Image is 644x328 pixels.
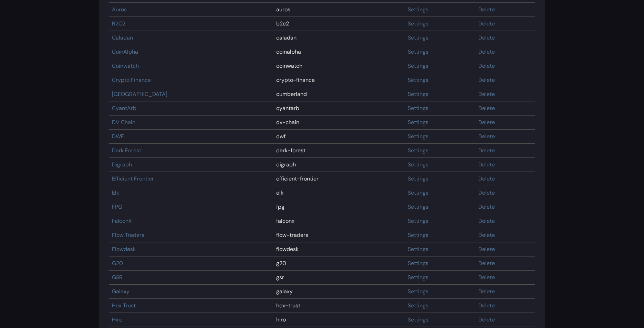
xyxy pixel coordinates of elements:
a: Galaxy [112,288,129,295]
td: coinalpha [273,45,405,59]
a: Settings [408,161,428,168]
a: Settings [408,105,428,112]
td: hex-trust [273,299,405,313]
a: Delete [478,302,495,309]
a: Delete [478,189,495,196]
a: Delete [478,147,495,154]
a: Settings [408,62,428,69]
td: auros [273,3,405,17]
a: Delete [478,274,495,281]
a: Delete [478,203,495,210]
a: Flowdesk [112,245,136,253]
a: Digraph [112,161,132,168]
a: FalconX [112,217,132,225]
a: Delete [478,48,495,55]
td: cumberland [273,87,405,101]
a: Auros [112,6,127,13]
a: Elk [112,189,119,196]
a: Settings [408,6,428,13]
a: Settings [408,217,428,225]
td: galaxy [273,285,405,299]
a: Delete [478,316,495,323]
a: Delete [478,133,495,140]
a: Settings [408,175,428,182]
a: Delete [478,245,495,253]
a: Settings [408,20,428,27]
a: Delete [478,175,495,182]
td: flow-traders [273,228,405,242]
td: caladan [273,31,405,45]
a: Settings [408,34,428,41]
td: elk [273,186,405,200]
a: Settings [408,48,428,55]
a: Dark Forest [112,147,141,154]
td: crypto-finance [273,73,405,87]
a: Flow Traders [112,231,144,239]
a: Settings [408,189,428,196]
a: Settings [408,274,428,281]
a: Settings [408,147,428,154]
a: Settings [408,302,428,309]
td: gsr [273,271,405,285]
a: Coinwatch [112,62,139,69]
a: CoinAlpha [112,48,138,55]
a: Delete [478,288,495,295]
td: coinwatch [273,59,405,73]
a: Delete [478,6,495,13]
a: Delete [478,34,495,41]
a: Delete [478,119,495,126]
a: Settings [408,231,428,239]
td: falconx [273,214,405,228]
a: Delete [478,62,495,69]
a: Caladan [112,34,133,41]
td: flowdesk [273,242,405,256]
a: DWF [112,133,124,140]
td: dark-forest [273,144,405,158]
a: Settings [408,203,428,210]
a: Delete [478,20,495,27]
a: [GEOGRAPHIC_DATA] [112,90,167,98]
a: Settings [408,245,428,253]
a: Settings [408,133,428,140]
a: Settings [408,76,428,84]
a: B2C2 [112,20,125,27]
td: dwf [273,130,405,144]
a: CyantArb [112,105,136,112]
a: Delete [478,90,495,98]
a: Efficient Frontier [112,175,154,182]
a: Delete [478,76,495,84]
td: efficient-frontier [273,172,405,186]
td: dv-chain [273,116,405,130]
td: g20 [273,256,405,271]
a: Delete [478,105,495,112]
td: b2c2 [273,17,405,31]
a: Delete [478,260,495,267]
a: Crypto Finance [112,76,151,84]
a: Settings [408,90,428,98]
a: DV Chain [112,119,135,126]
td: fpg [273,200,405,214]
a: Hex Trust [112,302,136,309]
a: Hiro [112,316,122,323]
td: digraph [273,158,405,172]
a: G20 [112,260,123,267]
td: hiro [273,313,405,327]
td: cyantarb [273,101,405,116]
a: Settings [408,119,428,126]
a: Settings [408,288,428,295]
a: Settings [408,316,428,323]
a: Delete [478,217,495,225]
a: FPG [112,203,122,210]
a: Settings [408,260,428,267]
a: Delete [478,161,495,168]
a: Delete [478,231,495,239]
a: GSR [112,274,123,281]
